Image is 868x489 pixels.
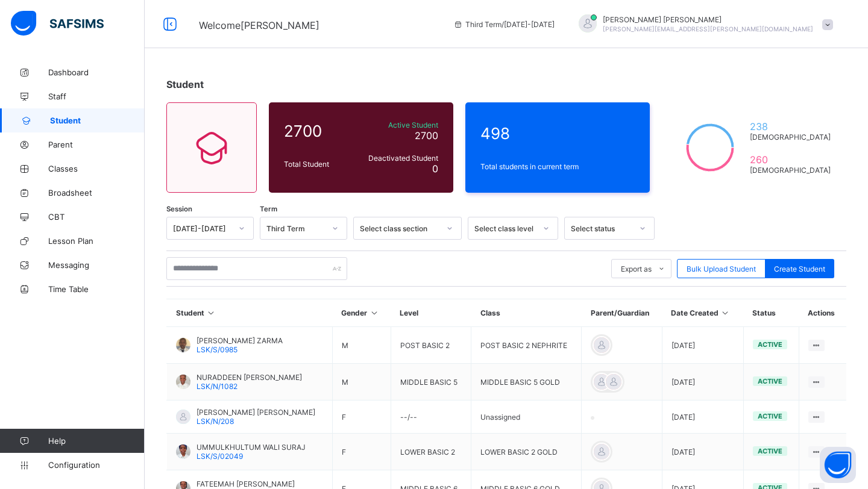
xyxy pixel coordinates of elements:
[50,116,145,125] span: Student
[391,299,471,327] th: Level
[166,78,204,90] span: Student
[48,212,145,222] span: CBT
[758,412,782,420] span: active
[471,299,582,327] th: Class
[48,140,145,149] span: Parent
[471,364,582,400] td: MIDDLE BASIC 5 GOLD
[48,67,145,77] span: Dashboard
[720,308,731,317] i: Sort in Ascending Order
[360,224,439,233] div: Select class section
[48,188,145,198] span: Broadsheet
[369,308,379,317] i: Sort in Ascending Order
[173,224,231,233] div: [DATE]-[DATE]
[582,299,662,327] th: Parent/Guardian
[391,364,471,400] td: MIDDLE BASIC 5
[662,400,743,434] td: [DATE]
[48,460,144,470] span: Configuration
[391,400,471,434] td: --/--
[332,434,391,470] td: F
[48,164,145,173] span: Classes
[471,327,582,364] td: POST BASIC 2 NEPHRITE
[571,224,632,233] div: Select status
[206,308,216,317] i: Sort in Ascending Order
[48,92,145,101] span: Staff
[284,122,351,140] span: 2700
[820,447,856,483] button: Open asap
[603,15,813,24] span: [PERSON_NAME] [PERSON_NAME]
[662,327,743,364] td: [DATE]
[391,434,471,470] td: LOWER BASIC 2
[197,417,234,426] span: LSK/N/208
[197,452,243,461] span: LSK/S/02049
[197,373,302,382] span: NURADDEEN [PERSON_NAME]
[197,336,283,345] span: [PERSON_NAME] ZARMA
[480,124,635,143] span: 498
[662,299,743,327] th: Date Created
[167,299,333,327] th: Student
[758,447,782,455] span: active
[332,299,391,327] th: Gender
[415,129,438,142] span: 2700
[266,224,325,233] div: Third Term
[662,434,743,470] td: [DATE]
[758,340,782,349] span: active
[687,264,756,273] span: Bulk Upload Student
[799,299,846,327] th: Actions
[471,400,582,434] td: Unassigned
[199,19,319,31] span: Welcome [PERSON_NAME]
[48,260,145,270] span: Messaging
[662,364,743,400] td: [DATE]
[758,377,782,385] span: active
[453,20,555,29] span: session/term information
[357,154,438,163] span: Deactivated Student
[474,224,536,233] div: Select class level
[332,327,391,364] td: M
[197,443,306,452] span: UMMULKHULTUM WALI SURAJ
[48,284,145,294] span: Time Table
[750,154,831,166] span: 260
[743,299,799,327] th: Status
[260,205,277,213] span: Term
[621,264,652,273] span: Export as
[197,382,237,391] span: LSK/N/1082
[603,25,813,33] span: [PERSON_NAME][EMAIL_ADDRESS][PERSON_NAME][DOMAIN_NAME]
[357,120,438,129] span: Active Student
[391,327,471,364] td: POST BASIC 2
[471,434,582,470] td: LOWER BASIC 2 GOLD
[750,132,831,142] span: [DEMOGRAPHIC_DATA]
[332,364,391,400] td: M
[166,205,192,213] span: Session
[48,236,145,246] span: Lesson Plan
[48,436,144,446] span: Help
[750,166,831,175] span: [DEMOGRAPHIC_DATA]
[11,11,104,36] img: safsims
[332,400,391,434] td: F
[567,14,839,34] div: Florence KyannetSolomon
[774,264,825,273] span: Create Student
[432,163,438,175] span: 0
[480,162,635,171] span: Total students in current term
[197,408,315,417] span: [PERSON_NAME] [PERSON_NAME]
[281,157,354,172] div: Total Student
[197,479,295,488] span: FATEEMAH [PERSON_NAME]
[197,345,237,354] span: LSK/S/0985
[750,120,831,132] span: 238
